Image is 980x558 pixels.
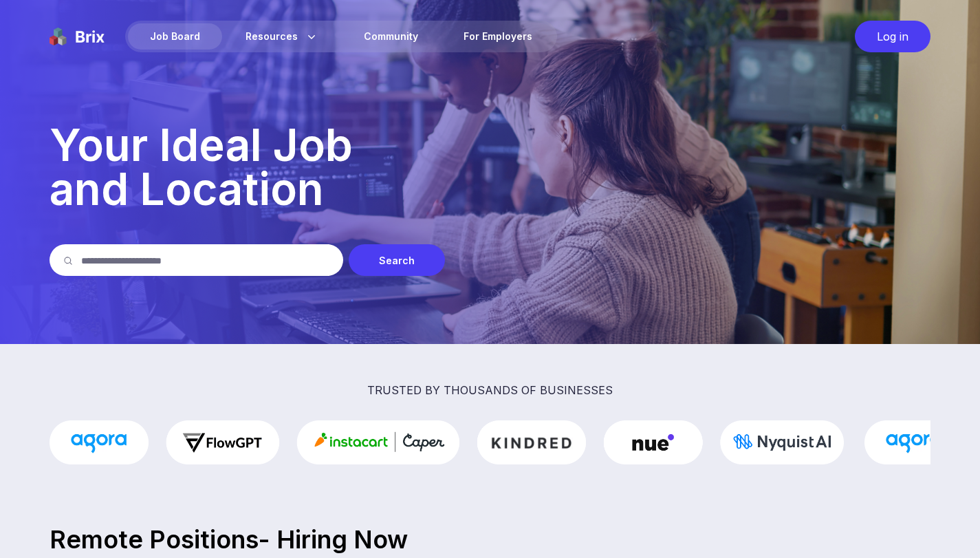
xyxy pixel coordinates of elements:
p: Your Ideal Job and Location [50,123,930,211]
div: Log in [855,21,930,52]
a: For Employers [442,23,554,50]
div: Job Board [128,23,222,50]
div: Resources [224,23,340,50]
a: Log in [848,21,930,52]
a: Community [342,23,440,50]
div: Search [349,244,445,276]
